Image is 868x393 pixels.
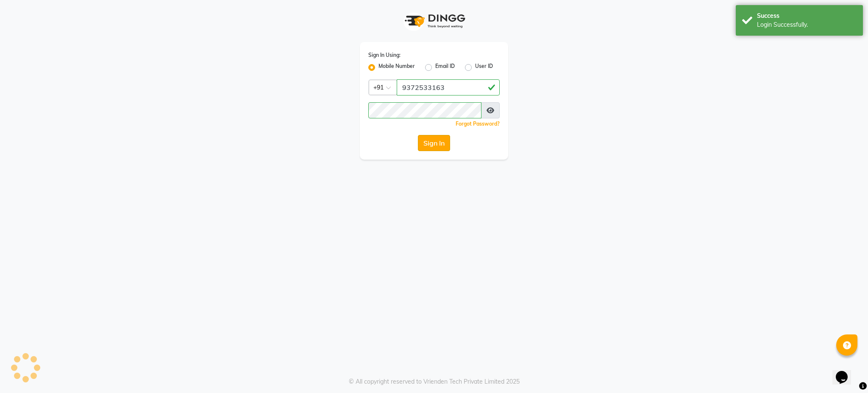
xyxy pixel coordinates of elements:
[832,359,860,385] iframe: chat widget
[475,62,493,73] label: User ID
[368,51,401,59] label: Sign In Using:
[435,62,455,73] label: Email ID
[418,135,450,151] button: Sign In
[757,11,857,20] div: Success
[368,102,481,118] input: Username
[757,20,857,29] div: Login Successfully.
[397,79,500,95] input: Username
[378,62,415,73] label: Mobile Number
[456,121,500,127] a: Forgot Password?
[400,8,468,34] img: logo1.svg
